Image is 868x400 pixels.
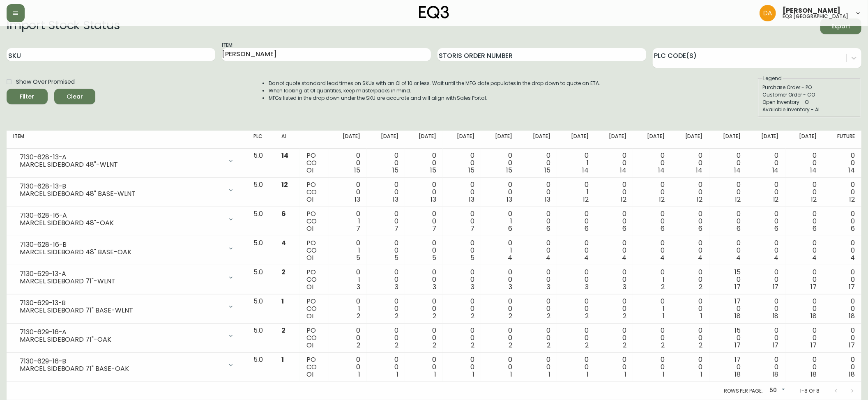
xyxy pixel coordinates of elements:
[773,340,779,350] span: 17
[698,253,703,262] span: 4
[754,356,779,378] div: 0 0
[519,131,557,149] th: [DATE]
[602,210,627,232] div: 0 0
[547,340,550,350] span: 2
[547,311,550,321] span: 2
[792,269,817,291] div: 0 0
[449,239,474,262] div: 0 0
[640,181,665,203] div: 0 0
[405,131,443,149] th: [DATE]
[443,131,481,149] th: [DATE]
[660,253,665,262] span: 4
[471,311,474,321] span: 2
[762,84,856,91] div: Purchase Order - PO
[716,356,741,378] div: 17 0
[773,195,779,204] span: 12
[336,239,361,262] div: 0 1
[433,340,436,350] span: 2
[623,340,626,350] span: 2
[247,324,275,353] td: 5.0
[678,152,703,174] div: 0 0
[754,181,779,203] div: 0 0
[792,327,817,349] div: 0 0
[488,298,513,320] div: 0 0
[373,298,398,320] div: 0 0
[792,152,817,174] div: 0 0
[564,356,589,378] div: 0 0
[671,131,709,149] th: [DATE]
[282,297,284,306] span: 1
[775,224,779,233] span: 6
[306,239,322,262] div: PO CO
[431,195,436,204] span: 13
[336,327,361,349] div: 0 0
[392,166,398,175] span: 15
[13,356,241,374] div: 7130-629-16-BMARCEL SIDEBOARD 71" BASE-OAK
[658,166,665,175] span: 14
[282,180,288,189] span: 12
[7,89,48,104] button: Filter
[762,91,856,99] div: Customer Order - CO
[449,356,474,378] div: 0 0
[602,239,627,262] div: 0 0
[13,181,241,199] div: 7130-628-13-BMARCEL SIDEBOARD 48" BASE-WLNT
[306,282,313,292] span: OI
[773,282,779,292] span: 17
[849,282,855,292] span: 17
[774,253,779,262] span: 4
[546,224,550,233] span: 6
[269,94,601,102] li: MFGs listed in the drop down under the SKU are accurate and will align with Sales Portal.
[661,282,665,292] span: 2
[395,340,398,350] span: 2
[848,166,855,175] span: 14
[306,340,313,350] span: OI
[526,210,551,232] div: 0 0
[734,311,741,321] span: 18
[306,224,313,233] span: OI
[564,152,589,174] div: 0 1
[395,311,398,321] span: 2
[716,181,741,203] div: 0 0
[336,356,361,378] div: 0 0
[355,195,360,204] span: 13
[20,248,223,256] div: MARCEL SIDEBOARD 48" BASE-OAK
[306,166,313,175] span: OI
[640,298,665,320] div: 0 1
[754,210,779,232] div: 0 0
[678,356,703,378] div: 0 0
[269,87,601,94] li: When looking at OI quantities, keep masterpacks in mind.
[622,224,626,233] span: 6
[13,239,241,257] div: 7130-628-16-BMARCEL SIDEBOARD 48" BASE-OAK
[623,282,626,292] span: 3
[734,340,741,350] span: 17
[602,152,627,174] div: 0 0
[356,253,360,262] span: 5
[432,253,436,262] span: 5
[623,311,626,321] span: 2
[849,311,855,321] span: 18
[754,269,779,291] div: 0 0
[734,166,741,175] span: 14
[582,166,589,175] span: 14
[785,131,824,149] th: [DATE]
[640,239,665,262] div: 0 0
[760,5,776,21] img: dd1a7e8db21a0ac8adbf82b84ca05374
[762,99,856,106] div: Open Inventory - OI
[306,327,322,349] div: PO CO
[810,340,817,350] span: 17
[709,131,748,149] th: [DATE]
[850,253,855,262] span: 4
[526,269,551,291] div: 0 0
[20,212,223,219] div: 7130-628-16-A
[849,195,855,204] span: 12
[830,298,855,320] div: 0 0
[247,236,275,265] td: 5.0
[247,207,275,236] td: 5.0
[678,239,703,262] div: 0 0
[584,253,589,262] span: 4
[526,239,551,262] div: 0 0
[564,181,589,203] div: 0 1
[306,269,322,291] div: PO CO
[507,166,513,175] span: 15
[488,327,513,349] div: 0 0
